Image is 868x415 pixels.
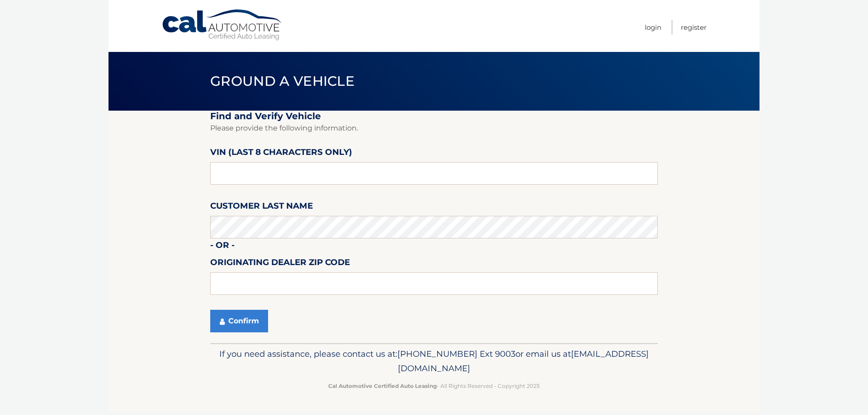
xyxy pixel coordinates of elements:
[216,347,652,376] p: If you need assistance, please contact us at: or email us at
[210,238,235,255] label: - or -
[210,199,313,216] label: Customer Last Name
[161,9,283,41] a: Cal Automotive
[210,122,658,135] p: Please provide the following information.
[216,381,652,391] p: - All Rights Reserved - Copyright 2025
[210,256,350,272] label: Originating Dealer Zip Code
[397,349,515,359] span: [PHONE_NUMBER] Ext 9003
[210,111,658,122] h2: Find and Verify Vehicle
[210,145,352,162] label: VIN (last 8 characters only)
[328,382,437,389] strong: Cal Automotive Certified Auto Leasing
[210,73,354,89] span: Ground a Vehicle
[681,20,707,35] a: Register
[645,20,661,35] a: Login
[210,310,268,332] button: Confirm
